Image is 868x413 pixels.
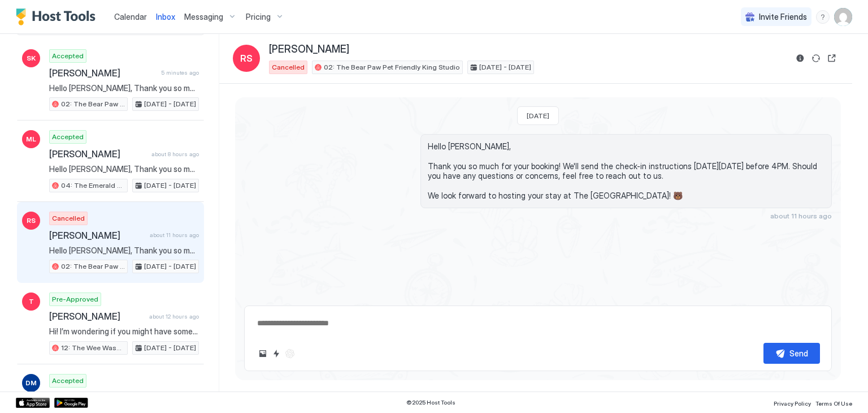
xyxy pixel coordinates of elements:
[52,376,84,386] span: Accepted
[25,378,37,388] span: DM
[114,11,147,23] a: Calendar
[246,12,271,22] span: Pricing
[61,343,125,353] span: 12: The Wee Washoe Pet-Friendly Studio
[49,326,199,337] span: Hi! I’m wondering if you might have something with two beds the 13th and 14th?
[61,180,125,191] span: 04: The Emerald Bay Pet Friendly Studio
[61,261,125,272] span: 02: The Bear Paw Pet Friendly King Studio
[150,231,199,239] span: about 11 hours ago
[774,400,811,407] span: Privacy Policy
[770,212,832,220] span: about 11 hours ago
[161,69,199,76] span: 5 minutes ago
[52,294,98,304] span: Pre-Approved
[815,397,852,408] a: Terms Of Use
[240,51,253,65] span: RS
[793,51,807,65] button: Reservation information
[428,141,824,201] span: Hello [PERSON_NAME], Thank you so much for your booking! We'll send the check-in instructions [DA...
[114,12,147,21] span: Calendar
[763,343,820,364] button: Send
[52,51,84,61] span: Accepted
[774,397,811,408] a: Privacy Policy
[270,347,283,360] button: Quick reply
[269,43,349,56] span: [PERSON_NAME]
[52,213,85,223] span: Cancelled
[527,111,549,120] span: [DATE]
[49,67,157,79] span: [PERSON_NAME]
[149,313,199,320] span: about 12 hours ago
[49,148,147,160] span: [PERSON_NAME]
[809,51,823,65] button: Sync reservation
[151,150,199,158] span: about 8 hours ago
[156,12,175,21] span: Inbox
[52,132,84,142] span: Accepted
[144,180,196,191] span: [DATE] - [DATE]
[834,8,852,26] div: User profile
[156,11,175,23] a: Inbox
[825,51,839,65] button: Open reservation
[49,164,199,174] span: Hello [PERSON_NAME], Thank you so much for your booking! We'll send the check-in instructions [DA...
[184,12,223,22] span: Messaging
[324,62,460,72] span: 02: The Bear Paw Pet Friendly King Studio
[479,62,531,72] span: [DATE] - [DATE]
[27,53,36,63] span: SK
[815,400,852,407] span: Terms Of Use
[29,296,34,307] span: T
[49,83,199,93] span: Hello [PERSON_NAME], Thank you so much for your booking! We'll send the check-in instructions [DA...
[16,398,50,408] a: App Store
[26,134,36,144] span: ML
[406,399,455,406] span: © 2025 Host Tools
[49,246,199,256] span: Hello [PERSON_NAME], Thank you so much for your booking! We'll send the check-in instructions [DA...
[61,99,125,109] span: 02: The Bear Paw Pet Friendly King Studio
[54,398,88,408] a: Google Play Store
[144,99,196,109] span: [DATE] - [DATE]
[759,12,807,22] span: Invite Friends
[27,216,36,226] span: RS
[144,343,196,353] span: [DATE] - [DATE]
[16,8,101,25] a: Host Tools Logo
[256,347,270,360] button: Upload image
[144,261,196,272] span: [DATE] - [DATE]
[272,62,305,72] span: Cancelled
[789,347,808,359] div: Send
[49,230,145,241] span: [PERSON_NAME]
[49,311,145,322] span: [PERSON_NAME]
[816,10,830,24] div: menu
